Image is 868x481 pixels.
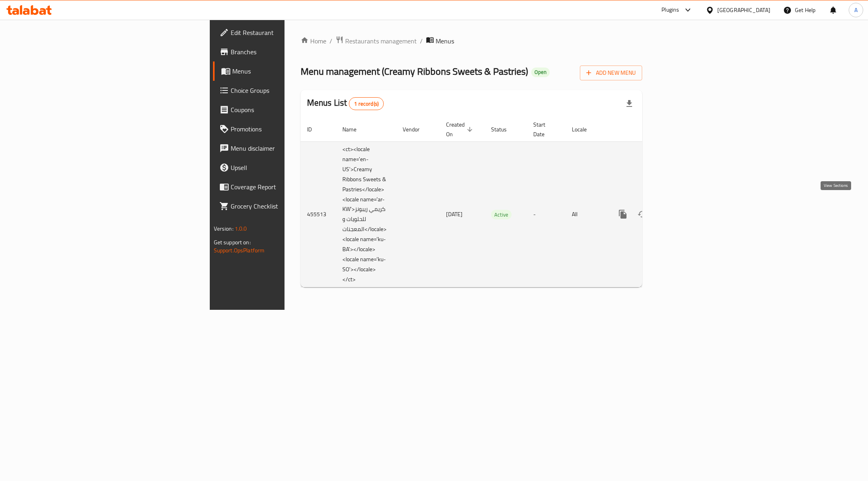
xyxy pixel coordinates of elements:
div: Open [531,68,550,77]
div: Export file [620,94,639,113]
span: Menus [436,36,454,46]
span: Coupons [231,105,348,115]
span: Menus [232,66,348,76]
span: Created On [446,120,475,139]
td: All [565,141,607,287]
span: Choice Groups [231,86,348,95]
a: Support.OpsPlatform [214,245,265,256]
span: Menu disclaimer [231,143,348,153]
a: Menus [213,61,355,81]
td: - [527,141,565,287]
span: 1 record(s) [349,100,383,108]
a: Coupons [213,100,355,119]
span: Branches [231,47,348,57]
th: Actions [607,117,697,142]
span: Locale [572,125,597,134]
span: Grocery Checklist [231,201,348,211]
span: Status [491,125,517,134]
a: Upsell [213,158,355,177]
nav: breadcrumb [301,36,643,46]
a: Promotions [213,119,355,139]
span: Name [342,125,367,134]
li: / [420,36,423,46]
span: Edit Restaurant [231,28,348,37]
span: Start Date [533,120,556,139]
span: Version: [214,223,233,234]
span: Get support on: [214,237,251,248]
h2: Menus List [307,97,384,110]
a: Choice Groups [213,81,355,100]
span: Coverage Report [231,182,348,192]
span: Active [491,210,512,219]
span: Add New Menu [586,68,636,78]
span: ID [307,125,322,134]
span: Menu management ( Creamy Ribbons Sweets & Pastries ) [301,62,528,80]
td: <ct><locale name='en-US'>Creamy Ribbons Sweets & Pastries</locale><locale name='ar-KW'>كريمي ريبو... [336,141,396,287]
a: Grocery Checklist [213,196,355,216]
span: A [854,6,858,14]
span: Open [531,69,550,76]
a: Coverage Report [213,177,355,196]
span: 1.0.0 [235,223,247,234]
span: Upsell [231,163,348,172]
button: more [613,205,633,224]
div: Plugins [661,5,679,15]
a: Branches [213,42,355,61]
div: Total records count [349,97,384,110]
span: Promotions [231,124,348,134]
button: Change Status [633,205,652,224]
a: Menu disclaimer [213,139,355,158]
a: Edit Restaurant [213,23,355,42]
span: Vendor [403,125,430,134]
a: Restaurants management [336,36,417,46]
button: Add New Menu [580,65,642,80]
div: [GEOGRAPHIC_DATA] [717,6,770,14]
table: enhanced table [301,117,697,288]
span: [DATE] [446,209,463,219]
span: Restaurants management [345,36,417,46]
